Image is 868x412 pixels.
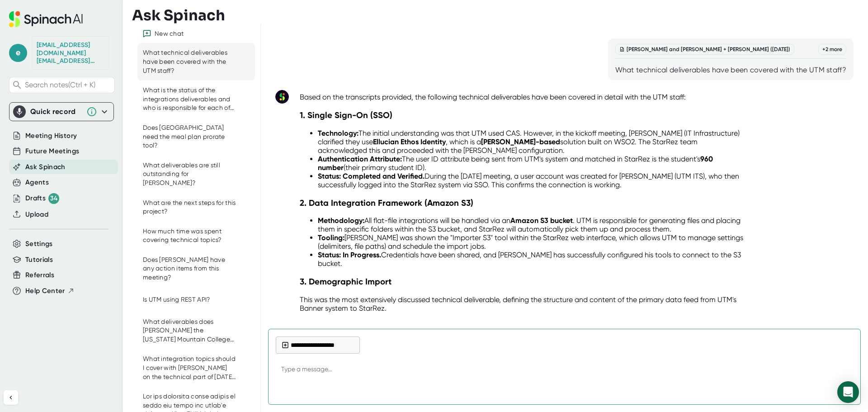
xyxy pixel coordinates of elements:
strong: 960 number [318,155,713,172]
div: Quick record [13,103,110,121]
button: Help Center [25,286,75,296]
div: What is the status of the integrations deliverables and who is responsible for each of them? [143,86,236,113]
div: Quick record [30,107,82,116]
div: Drafts [25,193,59,204]
div: What deliverables does Elijah owe the Colorado Mountain College team? [143,317,236,344]
h3: Ask Spinach [132,7,225,24]
div: What integration topics should I cover with WINGATE on the technical part of today's meeting? [143,355,236,381]
div: Does Cold Springs Harbor Laboratory need the meal plan prorate tool? [143,123,236,150]
div: New chat [155,30,184,38]
h3: 3. Demographic Import [300,276,749,287]
button: Upload [25,209,48,220]
strong: Status: [318,251,341,259]
button: Agents [25,177,49,188]
strong: Ellucian Ethos Identity [373,137,446,146]
div: Send message [837,381,853,397]
div: Open Intercom Messenger [837,381,859,403]
h3: 2. Data Integration Framework (Amazon S3) [300,198,749,208]
button: Tutorials [25,255,53,265]
h3: 1. Single Sign-On (SSO) [300,110,749,120]
div: What technical deliverables have been covered with the UTM staff? [143,48,236,75]
div: What are the next steps for this project? [143,199,236,216]
span: e [9,44,27,62]
li: Credentials have been shared, and [PERSON_NAME] has successfully configured his tools to connect ... [318,251,749,268]
button: Collapse sidebar [4,390,18,405]
button: Future Meetings [25,146,79,156]
span: Search notes (Ctrl + K) [25,81,112,89]
strong: Status: [318,172,341,180]
li: All flat-file integrations will be handled via an . UTM is responsible for generating files and p... [318,216,749,233]
li: During the [DATE] meeting, a user account was created for [PERSON_NAME] (UTM ITS), who then succe... [318,172,749,189]
div: What deliverables are still outstanding for Elijah? [143,161,236,188]
div: Is UTM using REST API? [143,295,210,304]
strong: Authentication Attribute: [318,155,402,163]
div: How much time was spent covering technical topics? [143,227,236,245]
strong: Amazon S3 bucket [510,216,573,225]
button: Settings [25,239,53,249]
strong: Tooling: [318,233,344,242]
strong: Methodology: [318,216,364,225]
strong: Technology: [318,129,359,137]
div: [PERSON_NAME] and [PERSON_NAME] + [PERSON_NAME] ([DATE]) [615,44,794,55]
strong: Completed and Verified. [343,172,425,180]
li: The user ID attribute being sent from UTM's system and matched in StarRez is the student's (their... [318,155,749,172]
p: This was the most extensively discussed technical deliverable, defining the structure and content... [300,295,749,313]
span: Help Center [25,286,65,296]
button: Meeting History [25,131,77,141]
button: Referrals [25,270,54,280]
p: Based on the transcripts provided, the following technical deliverables have been covered in deta... [300,93,749,101]
strong: [PERSON_NAME]-based [481,137,560,146]
strong: In Progress. [343,251,381,259]
li: [PERSON_NAME] was shown the "Importer S3" tool within the StarRez web interface, which allows UTM... [318,233,749,251]
div: Does Elijah have any action items from this meeting? [143,256,236,282]
div: edotson@starrez.com edotson@starrez.com [37,41,104,65]
div: 34 [48,193,59,204]
button: Drafts 34 [25,193,59,204]
div: What technical deliverables have been covered with the UTM staff? [615,66,847,75]
li: The initial understanding was that UTM used CAS. However, in the kickoff meeting, [PERSON_NAME] (... [318,129,749,155]
div: + 2 more [818,44,846,55]
button: Ask Spinach [25,162,66,172]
